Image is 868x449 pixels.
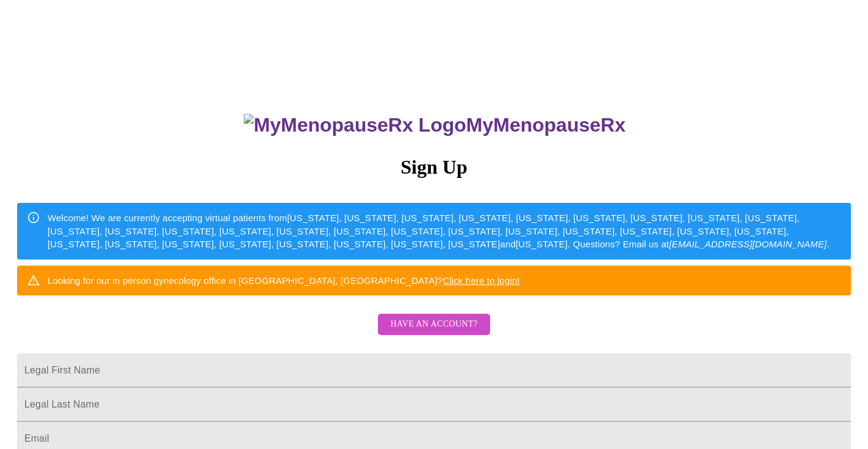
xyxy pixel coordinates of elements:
[244,114,466,136] img: MyMenopauseRx Logo
[17,156,851,179] h3: Sign Up
[378,314,489,335] button: Have an account?
[443,275,520,286] a: Click here to login!
[669,239,827,249] em: [EMAIL_ADDRESS][DOMAIN_NAME]
[48,207,841,255] div: Welcome! We are currently accepting virtual patients from [US_STATE], [US_STATE], [US_STATE], [US...
[19,114,852,136] h3: MyMenopauseRx
[48,269,520,292] div: Looking for our in person gynecology office in [GEOGRAPHIC_DATA], [GEOGRAPHIC_DATA]?
[375,327,493,338] a: Have an account?
[390,317,477,332] span: Have an account?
